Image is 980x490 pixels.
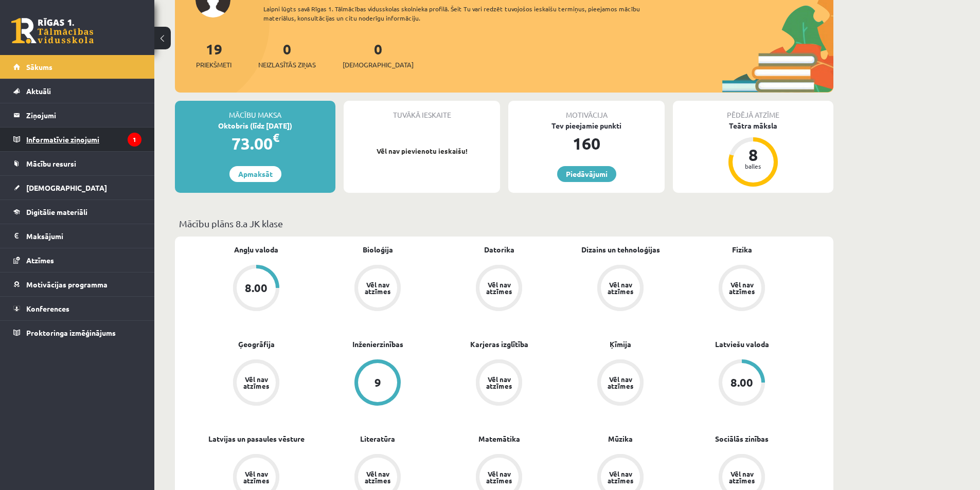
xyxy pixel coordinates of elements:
[208,433,305,444] a: Latvijas un pasaules vēsture
[485,376,513,389] div: Vēl nav atzīmes
[360,433,395,444] a: Literatūra
[727,470,756,484] div: Vēl nav atzīmes
[560,265,681,313] a: Vēl nav atzīmes
[26,128,141,151] legend: Informatīvie ziņojumi
[560,359,681,408] a: Vēl nav atzīmes
[258,60,316,70] span: Neizlasītās ziņas
[234,244,278,255] a: Angļu valoda
[375,377,381,388] div: 9
[245,282,268,294] div: 8.00
[26,86,51,96] span: Aktuāli
[608,433,633,444] a: Mūzika
[13,224,141,248] a: Maksājumi
[13,79,141,103] a: Aktuāli
[13,321,141,344] a: Proktoringa izmēģinājums
[13,273,141,296] a: Motivācijas programma
[26,256,54,265] span: Atzīmes
[175,131,335,156] div: 73.00
[606,281,635,295] div: Vēl nav atzīmes
[484,244,514,255] a: Datorika
[343,60,414,70] span: [DEMOGRAPHIC_DATA]
[196,60,231,70] span: Priekšmeti
[317,359,438,408] a: 9
[13,176,141,199] a: [DEMOGRAPHIC_DATA]
[26,207,87,216] span: Digitālie materiāli
[13,248,141,272] a: Atzīmes
[13,103,141,127] a: Ziņojumi
[508,131,665,156] div: 160
[258,40,316,70] a: 0Neizlasītās ziņas
[195,359,317,408] a: Vēl nav atzīmes
[610,339,631,350] a: Ķīmija
[26,304,69,313] span: Konferences
[363,244,393,255] a: Bioloģija
[195,265,317,313] a: 8.00
[681,359,803,408] a: 8.00
[485,470,513,484] div: Vēl nav atzīmes
[606,470,635,484] div: Vēl nav atzīmes
[508,120,665,131] div: Tev pieejamie punkti
[13,152,141,175] a: Mācību resursi
[13,128,141,151] a: Informatīvie ziņojumi1
[673,120,833,131] div: Teātra māksla
[344,101,500,120] div: Tuvākā ieskaite
[13,200,141,224] a: Digitālie materiāli
[26,103,141,127] legend: Ziņojumi
[317,265,438,313] a: Vēl nav atzīmes
[673,101,833,120] div: Pēdējā atzīme
[738,147,769,163] div: 8
[13,55,141,79] a: Sākums
[715,433,769,444] a: Sociālās zinības
[273,130,279,145] span: €
[681,265,803,313] a: Vēl nav atzīmes
[26,183,107,192] span: [DEMOGRAPHIC_DATA]
[238,339,275,350] a: Ģeogrāfija
[242,376,271,389] div: Vēl nav atzīmes
[673,120,833,188] a: Teātra māksla 8 balles
[26,328,116,337] span: Proktoringa izmēģinājums
[26,62,52,71] span: Sākums
[179,216,829,230] p: Mācību plāns 8.a JK klase
[730,377,753,388] div: 8.00
[606,376,635,389] div: Vēl nav atzīmes
[738,163,769,169] div: balles
[508,101,665,120] div: Motivācija
[11,18,94,44] a: Rīgas 1. Tālmācības vidusskola
[263,4,658,23] div: Laipni lūgts savā Rīgas 1. Tālmācības vidusskolas skolnieka profilā. Šeit Tu vari redzēt tuvojošo...
[438,265,560,313] a: Vēl nav atzīmes
[732,244,752,255] a: Fizika
[363,470,392,484] div: Vēl nav atzīmes
[229,166,281,182] a: Apmaksāt
[349,146,495,156] p: Vēl nav pievienotu ieskaišu!
[478,433,520,444] a: Matemātika
[175,120,335,131] div: Oktobris (līdz [DATE])
[175,101,335,120] div: Mācību maksa
[557,166,616,182] a: Piedāvājumi
[26,224,141,248] legend: Maksājumi
[352,339,403,350] a: Inženierzinības
[470,339,528,350] a: Karjeras izglītība
[196,40,231,70] a: 19Priekšmeti
[26,280,108,289] span: Motivācijas programma
[128,133,141,147] i: 1
[13,297,141,320] a: Konferences
[363,281,392,295] div: Vēl nav atzīmes
[485,281,513,295] div: Vēl nav atzīmes
[581,244,660,255] a: Dizains un tehnoloģijas
[715,339,769,350] a: Latviešu valoda
[438,359,560,408] a: Vēl nav atzīmes
[727,281,756,295] div: Vēl nav atzīmes
[26,159,76,168] span: Mācību resursi
[343,40,414,70] a: 0[DEMOGRAPHIC_DATA]
[242,470,271,484] div: Vēl nav atzīmes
